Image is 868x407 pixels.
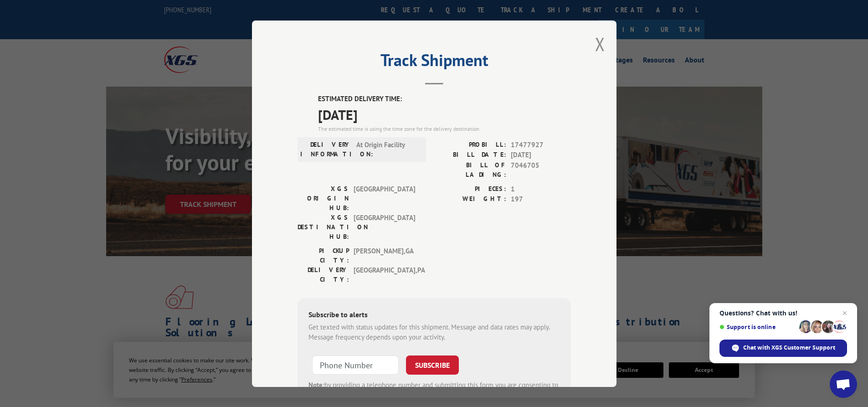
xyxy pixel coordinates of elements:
label: BILL OF LADING: [434,160,506,179]
label: PIECES: [434,184,506,194]
span: Close chat [839,308,850,319]
button: SUBSCRIBE [406,355,459,374]
button: Close modal [595,32,605,56]
span: [GEOGRAPHIC_DATA] [354,184,415,212]
label: DELIVERY CITY: [298,265,349,284]
h2: Track Shipment [298,54,571,71]
span: 1 [511,184,571,194]
div: Subscribe to alerts [308,309,560,322]
label: BILL DATE: [434,150,506,160]
span: Chat with XGS Customer Support [743,344,835,352]
strong: Note: [308,380,324,389]
div: Chat with XGS Customer Support [719,340,847,357]
span: [PERSON_NAME] , GA [354,246,415,265]
span: [GEOGRAPHIC_DATA] [354,212,415,241]
div: The estimated time is using the time zone for the delivery destination. [318,124,571,133]
input: Phone Number [312,355,399,374]
span: Questions? Chat with us! [719,309,847,317]
label: ESTIMATED DELIVERY TIME: [318,94,571,104]
label: PICKUP CITY: [298,246,349,265]
span: [GEOGRAPHIC_DATA] , PA [354,265,415,284]
div: Open chat [830,371,857,398]
label: XGS DESTINATION HUB: [298,212,349,241]
label: XGS ORIGIN HUB: [298,184,349,212]
span: 17477927 [511,139,571,150]
span: [DATE] [511,150,571,160]
span: 7046705 [511,160,571,179]
span: [DATE] [318,104,571,124]
label: PROBILL: [434,139,506,150]
label: DELIVERY INFORMATION: [300,139,352,159]
label: WEIGHT: [434,194,506,205]
span: Support is online [719,324,796,330]
span: At Origin Facility [356,139,418,159]
div: Get texted with status updates for this shipment. Message and data rates may apply. Message frequ... [308,322,560,342]
span: 197 [511,194,571,205]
